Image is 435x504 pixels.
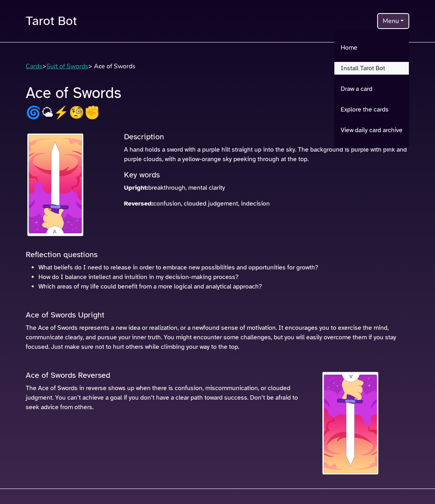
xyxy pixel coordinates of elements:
[38,282,409,291] li: Which areas of my life could benefit from a more logical and analytical approach?
[26,105,409,120] h2: 🌀🌤⚡️🧐✊
[124,184,148,192] span: Upright:
[124,170,409,180] h3: Key words
[26,132,85,237] img: henBY2N.png
[124,183,409,192] p: breakthrough, mental clarity
[124,200,153,208] span: Reversed:
[38,272,409,282] li: How do I balance intellect and intuition in my decision-making process?
[334,62,409,75] a: Install Tarot Bot
[377,13,409,29] button: Menu
[38,263,409,272] li: What beliefs do I need to release in order to embrace new possibilities and opportunities for gro...
[124,199,409,208] p: confusion, clouded judgement, indecision
[26,383,311,412] p: The Ace of Swords in reverse shows up when there is confusion, miscommunication, or clouded judgm...
[26,323,409,352] p: The Ace of Swords represents a new idea or realization, or a newfound sense of motivation. It enc...
[26,371,311,380] h3: Ace of Swords Reversed
[334,103,409,116] a: Explore the cards
[26,310,409,320] h3: Ace of Swords Upright
[321,371,380,476] img: pcF1bU7.png
[124,132,409,142] h3: Description
[26,250,409,260] h3: Reflection questions
[334,124,409,137] a: View daily card archive
[26,84,409,102] h1: Ace of Swords
[124,145,409,164] p: A hand holds a sword with a purple hilt straight up into the sky. The background is purple with p...
[21,62,414,71] div: > > Ace of Swords
[26,62,42,71] a: Cards
[46,62,88,71] a: Suit of Swords
[334,83,409,95] a: Draw a card
[26,10,77,33] a: Tarot Bot
[334,41,409,54] a: Home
